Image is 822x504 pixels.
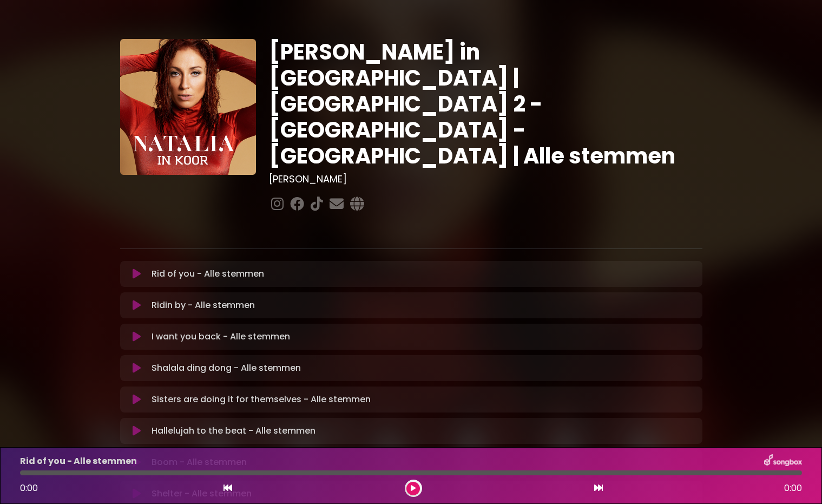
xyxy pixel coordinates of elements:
[120,39,256,175] img: YTVS25JmS9CLUqXqkEhs
[152,424,315,437] p: Hallelujah to the beat - Alle stemmen
[152,267,264,280] p: Rid of you - Alle stemmen
[152,330,290,343] p: I want you back - Alle stemmen
[20,455,137,468] p: Rid of you - Alle stemmen
[152,393,371,406] p: Sisters are doing it for themselves - Alle stemmen
[152,299,255,312] p: Ridin by - Alle stemmen
[269,173,702,185] h3: [PERSON_NAME]
[20,482,38,494] span: 0:00
[152,362,301,375] p: Shalala ding dong - Alle stemmen
[784,482,802,495] span: 0:00
[764,454,802,468] img: songbox-logo-white.png
[269,39,702,169] h1: [PERSON_NAME] in [GEOGRAPHIC_DATA] | [GEOGRAPHIC_DATA] 2 - [GEOGRAPHIC_DATA] - [GEOGRAPHIC_DATA] ...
